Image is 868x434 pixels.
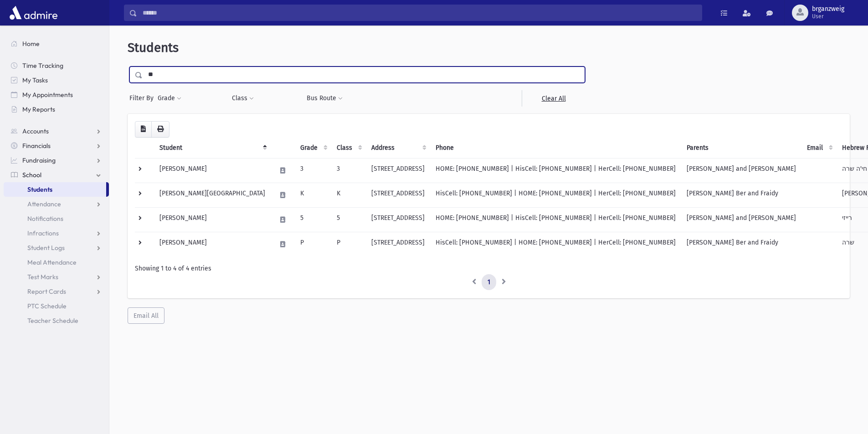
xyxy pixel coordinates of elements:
[430,232,681,256] td: HisCell: [PHONE_NUMBER] | HOME: [PHONE_NUMBER] | HerCell: [PHONE_NUMBER]
[4,168,109,182] a: School
[295,232,331,256] td: P
[4,153,109,168] a: Fundraising
[681,207,801,232] td: [PERSON_NAME] and [PERSON_NAME]
[812,13,844,20] span: User
[331,158,366,183] td: 3
[331,183,366,207] td: K
[154,232,271,256] td: [PERSON_NAME]
[681,138,801,158] th: Parents
[27,214,63,223] span: Notifications
[681,232,801,256] td: [PERSON_NAME] Ber and Fraidy
[331,232,366,256] td: P
[4,124,109,138] a: Accounts
[27,185,52,194] span: Students
[154,138,271,158] th: Student: activate to sort column descending
[22,61,63,70] span: Time Tracking
[366,232,430,256] td: [STREET_ADDRESS]
[430,183,681,207] td: HisCell: [PHONE_NUMBER] | HOME: [PHONE_NUMBER] | HerCell: [PHONE_NUMBER]
[231,90,254,107] button: Class
[366,207,430,232] td: [STREET_ADDRESS]
[4,284,109,299] a: Report Cards
[129,93,157,103] span: Filter By
[4,211,109,226] a: Notifications
[681,158,801,183] td: [PERSON_NAME] and [PERSON_NAME]
[22,76,48,84] span: My Tasks
[22,91,73,99] span: My Appointments
[22,156,56,164] span: Fundraising
[128,307,164,324] button: Email All
[4,182,106,197] a: Students
[22,171,41,179] span: School
[154,207,271,232] td: [PERSON_NAME]
[22,127,49,135] span: Accounts
[4,58,109,73] a: Time Tracking
[306,90,343,107] button: Bus Route
[430,138,681,158] th: Phone
[135,264,842,273] div: Showing 1 to 4 of 4 entries
[27,273,58,281] span: Test Marks
[4,226,109,240] a: Infractions
[4,255,109,270] a: Meal Attendance
[4,270,109,284] a: Test Marks
[4,36,109,51] a: Home
[27,229,59,237] span: Infractions
[22,40,40,48] span: Home
[482,274,496,291] a: 1
[4,299,109,313] a: PTC Schedule
[366,138,430,158] th: Address: activate to sort column ascending
[4,73,109,87] a: My Tasks
[295,138,331,158] th: Grade: activate to sort column ascending
[4,313,109,328] a: Teacher Schedule
[151,121,169,138] button: Print
[366,158,430,183] td: [STREET_ADDRESS]
[4,197,109,211] a: Attendance
[22,105,55,113] span: My Reports
[4,102,109,117] a: My Reports
[27,244,65,252] span: Student Logs
[154,158,271,183] td: [PERSON_NAME]
[27,287,66,296] span: Report Cards
[27,258,77,266] span: Meal Attendance
[801,138,837,158] th: Email: activate to sort column ascending
[522,90,585,107] a: Clear All
[135,121,152,138] button: CSV
[366,183,430,207] td: [STREET_ADDRESS]
[157,90,182,107] button: Grade
[27,200,61,208] span: Attendance
[4,138,109,153] a: Financials
[295,207,331,232] td: 5
[137,5,702,21] input: Search
[128,40,179,55] span: Students
[27,302,67,310] span: PTC Schedule
[4,240,109,255] a: Student Logs
[295,158,331,183] td: 3
[27,317,78,325] span: Teacher Schedule
[4,87,109,102] a: My Appointments
[331,207,366,232] td: 5
[154,183,271,207] td: [PERSON_NAME][GEOGRAPHIC_DATA]
[295,183,331,207] td: K
[430,207,681,232] td: HOME: [PHONE_NUMBER] | HisCell: [PHONE_NUMBER] | HerCell: [PHONE_NUMBER]
[22,142,51,150] span: Financials
[681,183,801,207] td: [PERSON_NAME] Ber and Fraidy
[331,138,366,158] th: Class: activate to sort column ascending
[430,158,681,183] td: HOME: [PHONE_NUMBER] | HisCell: [PHONE_NUMBER] | HerCell: [PHONE_NUMBER]
[812,5,844,13] span: brganzweig
[7,4,60,22] img: AdmirePro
